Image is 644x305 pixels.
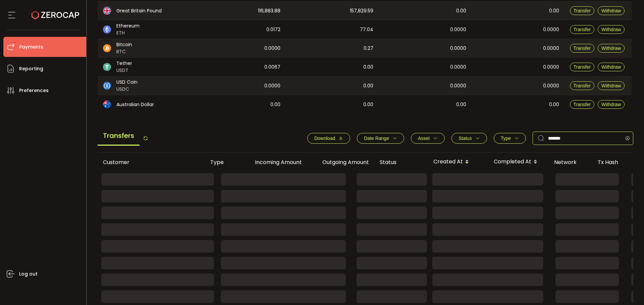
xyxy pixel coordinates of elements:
span: Transfer [574,46,591,51]
img: usdt_portfolio.svg [103,63,111,71]
span: 0.00 [270,101,280,108]
span: Type [501,136,511,141]
span: Date Range [364,136,389,141]
button: Transfer [570,100,595,109]
button: Date Range [357,133,404,144]
span: 0.0172 [266,26,280,33]
span: 0.00 [549,7,559,15]
span: Withdraw [601,102,621,107]
span: Withdraw [601,8,621,13]
span: 0.0000 [543,45,559,52]
img: btc_portfolio.svg [103,44,111,52]
span: USD Coin [116,79,138,86]
span: Transfer [574,102,591,107]
button: Withdraw [598,44,625,53]
span: Tether [116,60,132,67]
span: USDC [116,86,138,93]
button: Withdraw [598,63,625,71]
span: Withdraw [601,64,621,70]
span: Withdraw [601,46,621,51]
button: Withdraw [598,81,625,90]
span: 116,883.88 [258,7,280,15]
span: 0.0000 [450,45,466,52]
span: 0.0067 [264,63,280,71]
span: Transfer [574,64,591,70]
div: Outgoing Amount [307,158,374,166]
span: 0.0000 [450,82,466,90]
span: ETH [116,29,140,36]
div: Customer [98,158,205,166]
span: Withdraw [601,83,621,88]
span: Withdraw [601,27,621,32]
button: Asset [411,133,445,144]
span: 0.0000 [543,26,559,33]
iframe: Chat Widget [610,273,644,305]
button: Withdraw [598,6,625,15]
div: Created At [428,156,488,168]
span: 0.00 [363,101,373,108]
div: Status [374,158,428,166]
span: Status [459,136,472,141]
span: BTC [116,48,132,55]
span: 0.0000 [450,63,466,71]
span: 0.0000 [543,63,559,71]
span: Transfer [574,8,591,13]
img: gbp_portfolio.svg [103,7,111,15]
span: USDT [116,67,132,74]
span: Reporting [19,64,43,74]
span: Transfers [98,127,140,146]
span: Ethereum [116,22,140,29]
span: 0.27 [364,45,373,52]
button: Type [494,133,526,144]
span: 0.0000 [264,45,280,52]
span: 0.00 [456,101,466,108]
span: 77.04 [360,26,373,33]
button: Withdraw [598,100,625,109]
span: 0.00 [549,101,559,108]
span: Transfer [574,83,591,88]
span: Asset [418,136,430,141]
button: Transfer [570,25,595,34]
span: 0.0000 [450,26,466,33]
img: usdc_portfolio.svg [103,82,111,90]
img: aud_portfolio.svg [103,100,111,108]
span: 0.00 [363,82,373,90]
span: Preferences [19,86,49,95]
img: eth_portfolio.svg [103,25,111,33]
span: Great Britain Pound [116,7,162,14]
div: Incoming Amount [240,158,307,166]
div: Completed At [488,156,549,168]
div: Network [549,158,592,166]
span: Transfer [574,27,591,32]
span: 157,829.59 [350,7,373,15]
span: Australian Dollar [116,101,154,108]
span: Payments [19,42,43,52]
button: Status [451,133,487,144]
span: 0.0000 [264,82,280,90]
span: 0.00 [456,7,466,15]
button: Transfer [570,6,595,15]
span: Log out [19,269,38,279]
button: Transfer [570,44,595,53]
span: 0.00 [363,63,373,71]
button: Transfer [570,81,595,90]
span: 0.0000 [543,82,559,90]
button: Transfer [570,63,595,71]
span: Bitcoin [116,41,132,48]
div: Type [205,158,240,166]
span: Download [314,136,335,141]
button: Withdraw [598,25,625,34]
button: Download [307,133,350,144]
